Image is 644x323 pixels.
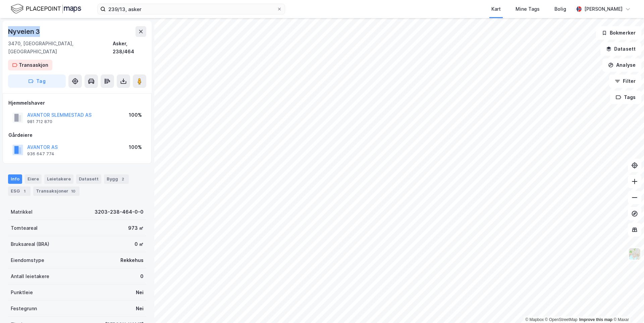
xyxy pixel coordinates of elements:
div: Gårdeiere [8,131,146,139]
div: 2 [119,176,126,182]
div: Datasett [76,174,101,184]
div: Mine Tags [516,5,540,13]
button: Datasett [600,42,641,56]
div: Rekkehus [120,256,144,264]
div: Punktleie [11,288,33,297]
div: 973 ㎡ [128,224,144,232]
a: OpenStreetMap [545,317,578,322]
div: Info [8,174,22,184]
div: 0 ㎡ [135,240,144,248]
div: Transaskjon [19,61,48,69]
a: Improve this map [579,317,612,322]
iframe: Chat Widget [610,291,644,323]
div: 10 [70,188,77,195]
button: Bokmerker [596,26,641,40]
button: Analyse [602,58,641,72]
div: Nei [136,288,144,297]
div: 0 [140,272,144,280]
div: 1 [21,188,28,195]
div: Asker, 238/464 [113,40,146,56]
div: Eiere [25,174,42,184]
div: Transaksjoner [33,186,79,196]
div: Kontrollprogram for chat [610,291,644,323]
div: 3470, [GEOGRAPHIC_DATA], [GEOGRAPHIC_DATA] [8,40,113,56]
div: 100% [129,111,142,119]
div: Nyveien 3 [8,26,41,37]
div: Hjemmelshaver [8,99,146,107]
div: Kart [491,5,501,13]
div: Bolig [554,5,566,13]
div: Festegrunn [11,305,37,313]
button: Tag [8,74,66,88]
div: 936 647 774 [27,151,54,157]
button: Filter [609,74,641,88]
div: ESG [8,186,31,196]
div: 100% [129,143,142,151]
div: Leietakere [44,174,73,184]
div: Bruksareal (BRA) [11,240,49,248]
input: Søk på adresse, matrikkel, gårdeiere, leietakere eller personer [106,4,277,14]
button: Tags [610,91,641,104]
div: Nei [136,305,144,313]
div: Eiendomstype [11,256,44,264]
div: 3203-238-464-0-0 [95,208,144,216]
div: Tomteareal [11,224,38,232]
img: Z [628,248,641,260]
div: [PERSON_NAME] [584,5,623,13]
div: Antall leietakere [11,272,49,280]
img: logo.f888ab2527a4732fd821a326f86c7f29.svg [11,3,81,15]
div: Matrikkel [11,208,33,216]
div: 981 712 870 [27,119,52,124]
a: Mapbox [525,317,544,322]
div: Bygg [104,174,129,184]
